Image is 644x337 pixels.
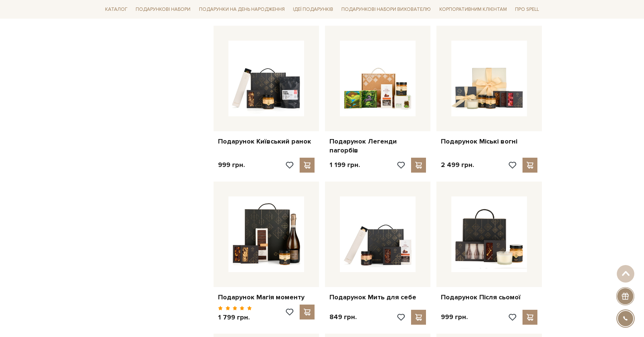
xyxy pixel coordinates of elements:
p: 999 грн. [441,313,468,321]
a: Подарунок Київський ранок [218,137,315,146]
p: 2 499 грн. [441,161,474,169]
p: 1 799 грн. [218,313,252,322]
a: Подарункові набори вихователю [338,3,434,16]
a: Подарунок Мить для себе [329,293,426,302]
p: 849 грн. [329,313,357,321]
a: Подарунки на День народження [196,4,288,15]
a: Подарунок Магія моменту [218,293,315,302]
p: 1 199 грн. [329,161,360,169]
a: Корпоративним клієнтам [436,3,510,16]
a: Подарунок Після сьомої [441,293,537,302]
a: Подарунок Легенди пагорбів [329,137,426,155]
a: Каталог [102,4,130,15]
a: Ідеї подарунків [290,4,336,15]
a: Подарунок Міські вогні [441,137,537,146]
a: Про Spell [512,4,542,15]
p: 999 грн. [218,161,245,169]
a: Подарункові набори [133,4,193,15]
